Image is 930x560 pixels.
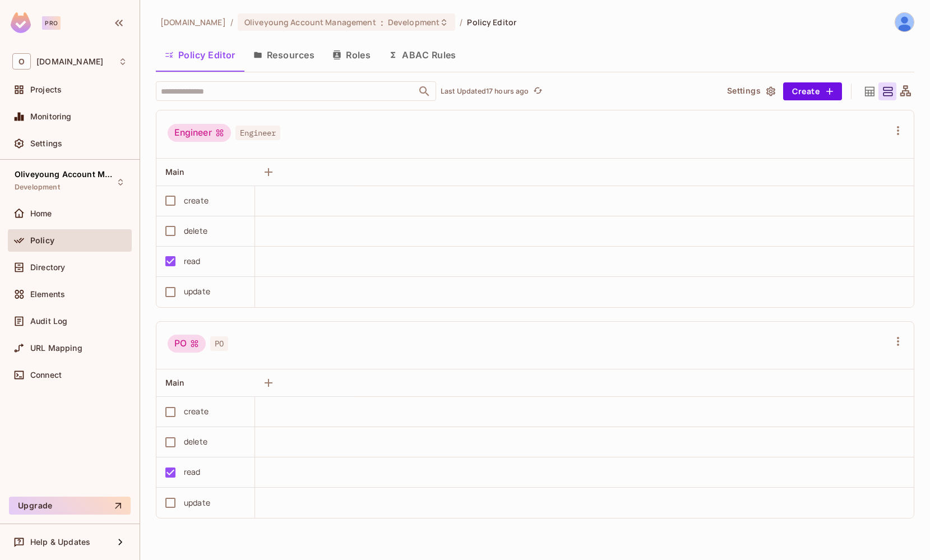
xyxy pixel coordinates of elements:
[30,236,54,245] span: Policy
[441,87,529,96] p: Last Updated 17 hours ago
[42,16,61,30] div: Pro
[168,124,231,142] div: Engineer
[30,371,62,379] span: Connect
[30,85,62,94] span: Projects
[15,183,60,192] span: Development
[460,17,462,27] li: /
[323,41,380,69] button: Roles
[388,17,439,27] span: Development
[11,12,31,33] img: SReyMgAAAABJRU5ErkJggg==
[723,82,779,100] button: Settings
[184,195,209,207] div: create
[244,41,323,69] button: Resources
[30,317,67,326] span: Audit Log
[417,84,432,99] button: Open
[9,497,131,515] button: Upgrade
[531,85,545,98] button: refresh
[30,139,62,148] span: Settings
[184,436,207,448] div: delete
[165,378,184,387] span: Main
[168,335,206,353] div: PO
[380,41,465,69] button: ABAC Rules
[30,209,52,218] span: Home
[184,466,201,478] div: read
[184,255,201,267] div: read
[783,82,842,100] button: Create
[184,285,210,298] div: update
[30,290,65,299] span: Elements
[184,225,207,237] div: delete
[36,57,103,66] span: Workspace: oliveyoung.co.kr
[156,41,244,69] button: Policy Editor
[529,85,545,98] span: Click to refresh data
[210,336,228,351] span: PO
[895,13,914,31] img: 디스커버리개발팀_송준호
[467,17,516,27] span: Policy Editor
[15,170,115,179] span: Oliveyoung Account Management
[184,405,209,418] div: create
[165,167,184,177] span: Main
[30,538,90,547] span: Help & Updates
[30,263,65,272] span: Directory
[533,86,543,97] span: refresh
[12,53,31,70] span: O
[160,17,226,27] span: the active workspace
[30,112,72,121] span: Monitoring
[244,17,376,27] span: Oliveyoung Account Management
[380,18,384,27] span: :
[30,344,82,353] span: URL Mapping
[184,497,210,509] div: update
[230,17,233,27] li: /
[235,126,280,140] span: Engineer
